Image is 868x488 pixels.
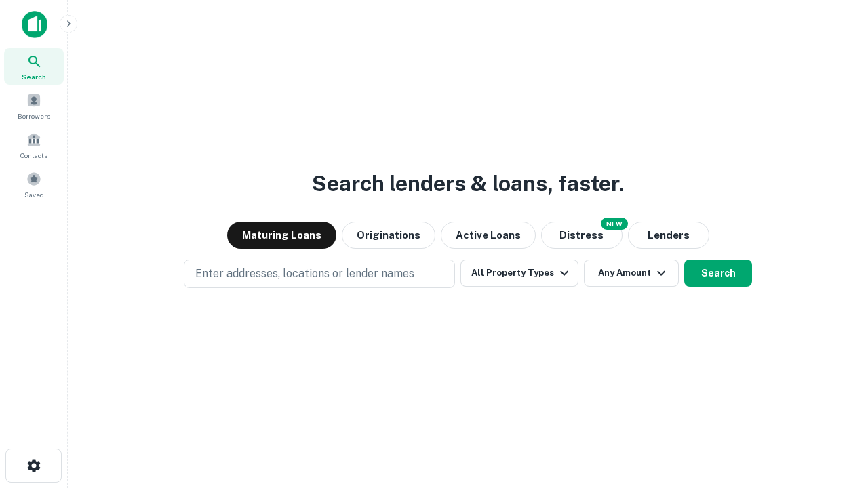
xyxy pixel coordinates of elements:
[628,222,709,249] button: Lenders
[541,222,623,249] button: Search distressed loans with lien and other non-mortgage details.
[601,218,628,230] div: NEW
[227,222,336,249] button: Maturing Loans
[24,189,44,200] span: Saved
[460,260,578,287] button: All Property Types
[18,110,50,121] span: Borrowers
[312,167,624,200] h3: Search lenders & loans, faster.
[4,127,64,163] a: Contacts
[22,11,47,38] img: capitalize-icon.png
[342,222,435,249] button: Originations
[22,71,46,82] span: Search
[4,48,64,85] a: Search
[584,260,679,287] button: Any Amount
[184,260,455,288] button: Enter addresses, locations or lender names
[20,150,47,161] span: Contacts
[800,380,868,445] iframe: Chat Widget
[4,87,64,124] a: Borrowers
[195,266,414,282] p: Enter addresses, locations or lender names
[441,222,536,249] button: Active Loans
[4,166,64,203] a: Saved
[684,260,752,287] button: Search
